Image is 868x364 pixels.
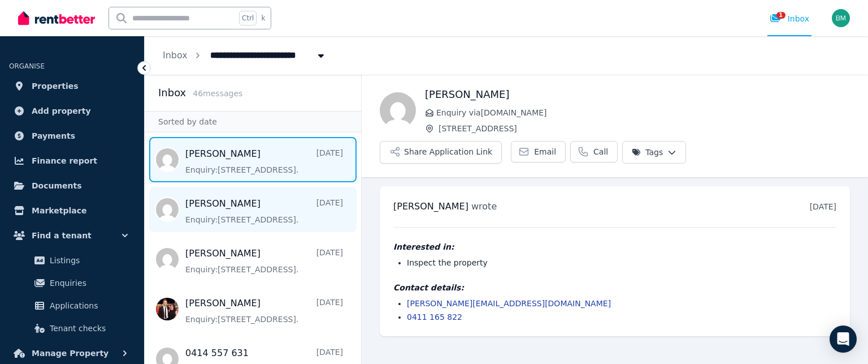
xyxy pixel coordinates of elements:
[471,201,497,212] span: wrote
[9,62,45,70] span: ORGANISE
[50,322,126,335] span: Tenant checks
[32,204,86,217] span: Marketplace
[32,79,79,93] span: Properties
[830,326,857,353] div: Open Intercom Messenger
[158,85,186,101] h2: Inbox
[163,50,188,61] a: Inbox
[534,146,556,157] span: Email
[9,125,135,147] a: Payments
[50,299,126,312] span: Applications
[185,297,343,325] a: [PERSON_NAME][DATE]Enquiry:[STREET_ADDRESS].
[439,123,850,134] span: [STREET_ADDRESS]
[393,201,468,212] span: [PERSON_NAME]
[407,312,462,322] a: 0411 165 822
[261,14,265,23] span: k
[393,241,836,252] h4: Interested in:
[436,107,850,118] span: Enquiry via [DOMAIN_NAME]
[511,141,566,162] a: Email
[9,174,135,197] a: Documents
[425,87,850,102] h1: [PERSON_NAME]
[570,141,618,162] a: Call
[9,100,135,122] a: Add property
[18,10,95,27] img: RentBetter
[380,141,502,164] button: Share Application Link
[32,229,92,242] span: Find a tenant
[380,92,416,129] img: Marty
[193,89,242,98] span: 46 message s
[770,13,809,24] div: Inbox
[185,247,343,275] a: [PERSON_NAME][DATE]Enquiry:[STREET_ADDRESS].
[776,12,785,19] span: 1
[9,224,135,247] button: Find a tenant
[407,257,836,268] li: Inspect the property
[32,154,97,168] span: Finance report
[14,272,131,294] a: Enquiries
[32,179,82,192] span: Documents
[407,299,611,308] a: [PERSON_NAME][EMAIL_ADDRESS][DOMAIN_NAME]
[593,146,608,157] span: Call
[9,75,135,97] a: Properties
[32,346,108,360] span: Manage Property
[810,202,836,211] time: [DATE]
[14,317,131,340] a: Tenant checks
[239,11,257,25] span: Ctrl
[145,111,361,132] div: Sorted by date
[393,282,836,293] h4: Contact details:
[14,294,131,317] a: Applications
[185,197,343,225] a: [PERSON_NAME][DATE]Enquiry:[STREET_ADDRESS].
[622,141,686,164] button: Tags
[32,129,75,143] span: Payments
[9,199,135,222] a: Marketplace
[50,276,126,290] span: Enquiries
[185,147,343,175] a: [PERSON_NAME][DATE]Enquiry:[STREET_ADDRESS].
[32,104,91,118] span: Add property
[14,249,131,272] a: Listings
[832,9,850,27] img: Franmal Pty Ltd
[50,254,126,267] span: Listings
[632,147,663,158] span: Tags
[145,36,345,75] nav: Breadcrumb
[9,149,135,172] a: Finance report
